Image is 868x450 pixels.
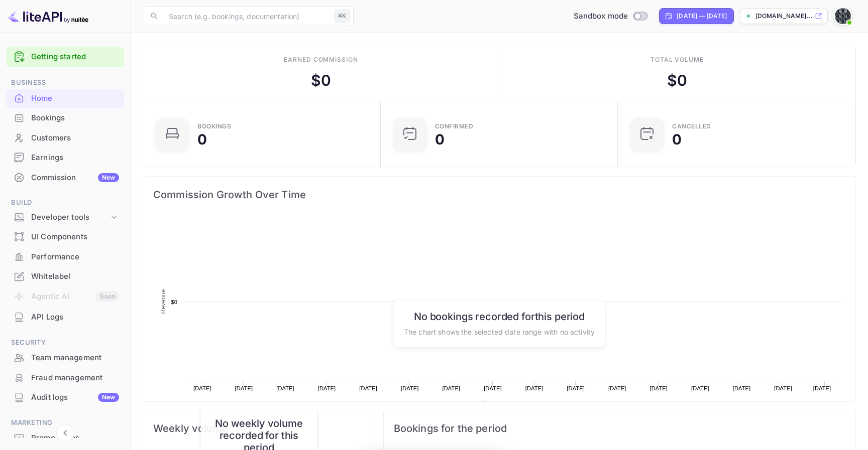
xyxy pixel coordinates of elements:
[733,385,751,391] text: [DATE]
[8,8,88,24] img: LiteAPI logo
[163,6,331,26] input: Search (e.g. bookings, documentation)
[6,47,124,67] div: Getting started
[6,308,124,327] div: API Logs
[484,385,502,391] text: [DATE]
[650,385,668,391] text: [DATE]
[667,69,687,92] div: $ 0
[6,148,124,167] a: Earnings
[6,417,124,428] span: Marketing
[6,168,124,187] a: CommissionNew
[6,428,124,447] a: Promo codes
[318,385,336,391] text: [DATE]
[160,289,167,314] text: Revenue
[171,299,177,305] text: $0
[6,77,124,88] span: Business
[813,385,831,391] text: [DATE]
[394,420,845,436] span: Bookings for the period
[6,368,124,387] a: Fraud management
[570,11,652,22] div: Switch to Production mode
[311,69,331,92] div: $ 0
[6,128,124,148] div: Customers
[31,231,119,243] div: UI Components
[6,148,124,168] div: Earnings
[6,168,124,188] div: CommissionNew
[31,132,119,144] div: Customers
[197,132,207,146] div: 0
[31,352,119,364] div: Team management
[6,209,124,226] div: Developer tools
[6,108,124,127] a: Bookings
[491,401,517,408] text: Revenue
[31,93,119,104] div: Home
[672,123,711,129] div: CANCELLED
[98,173,119,182] div: New
[153,187,845,203] span: Commission Growth Over Time
[359,385,377,391] text: [DATE]
[6,227,124,247] div: UI Components
[401,385,419,391] text: [DATE]
[31,112,119,124] div: Bookings
[284,55,358,64] div: Earned commission
[193,385,211,391] text: [DATE]
[6,267,124,285] a: Whitelabel
[677,12,727,21] div: [DATE] — [DATE]
[650,55,704,64] div: Total volume
[31,152,119,164] div: Earnings
[691,385,709,391] text: [DATE]
[31,372,119,384] div: Fraud management
[98,393,119,402] div: New
[6,348,124,367] a: Team management
[6,368,124,388] div: Fraud management
[755,12,813,21] p: [DOMAIN_NAME]...
[197,123,231,129] div: Bookings
[31,271,119,282] div: Whitelabel
[56,424,74,442] button: Collapse navigation
[6,247,124,266] a: Performance
[6,197,124,208] span: Build
[6,337,124,348] span: Security
[835,8,851,24] img: Molefi Rampai
[335,10,350,23] div: ⌘K
[31,51,119,63] a: Getting started
[6,247,124,267] div: Performance
[31,432,119,444] div: Promo codes
[6,308,124,326] a: API Logs
[6,348,124,368] div: Team management
[404,326,595,337] p: The chart shows the selected date range with no activity
[153,420,365,436] span: Weekly volume
[435,132,445,146] div: 0
[404,310,595,322] h6: No bookings recorded for this period
[574,11,628,22] span: Sandbox mode
[31,392,119,403] div: Audit logs
[6,128,124,147] a: Customers
[31,172,119,184] div: Commission
[6,108,124,128] div: Bookings
[276,385,294,391] text: [DATE]
[6,267,124,286] div: Whitelabel
[6,388,124,407] div: Audit logsNew
[31,312,119,323] div: API Logs
[31,212,109,223] div: Developer tools
[6,388,124,406] a: Audit logsNew
[525,385,544,391] text: [DATE]
[6,89,124,108] div: Home
[31,251,119,263] div: Performance
[567,385,585,391] text: [DATE]
[672,132,682,146] div: 0
[235,385,253,391] text: [DATE]
[6,227,124,246] a: UI Components
[6,89,124,107] a: Home
[435,123,474,129] div: Confirmed
[774,385,792,391] text: [DATE]
[608,385,626,391] text: [DATE]
[443,385,461,391] text: [DATE]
